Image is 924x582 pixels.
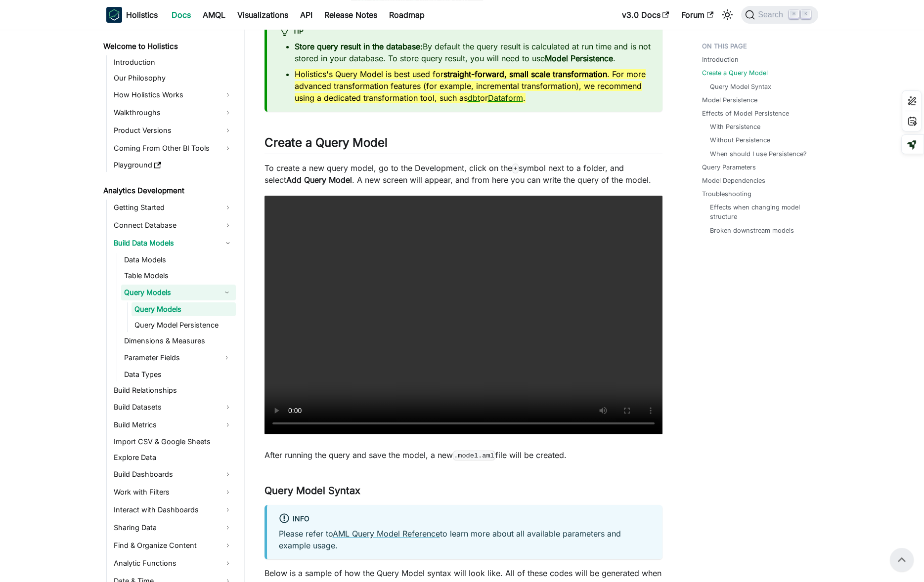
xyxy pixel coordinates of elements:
[132,318,236,332] a: Query Model Persistence
[121,368,236,381] a: Data Types
[710,149,807,159] a: When should I use Persistence?
[279,528,651,551] p: Please refer to to learn more about all available parameters and example usage.
[100,40,236,53] a: Welcome to Holistics
[295,69,443,79] lighter: Holistics's Query Model is best used for
[166,7,197,23] a: Docs
[264,449,662,461] p: After running the query and save the model, a new file will be created.
[702,95,757,105] a: Model Persistence
[719,7,735,23] button: Switch between dark and light mode (currently light mode)
[121,334,236,348] a: Dimensions & Measures
[702,55,739,64] a: Introduction
[121,253,236,267] a: Data Models
[264,196,662,434] video: Your browser does not support embedding video, but you can .
[702,176,765,185] a: Model Dependencies
[710,203,808,221] a: Effects when changing model structure
[218,285,236,300] button: Collapse sidebar category 'Query Models'
[111,399,236,415] a: Build Datasets
[453,451,496,460] code: .model.aml
[111,105,236,121] a: Walkthroughs
[264,485,662,497] h3: Query Model Syntax
[111,55,236,69] a: Introduction
[616,7,675,23] a: v3.0 Docs
[383,7,431,23] a: Roadmap
[106,7,122,23] img: Holistics
[702,189,751,199] a: Troubleshooting
[789,10,799,19] kbd: ⌘
[443,69,607,79] lighter: straight-forward, small scale transformation
[111,484,236,500] a: Work with Filters
[545,53,613,63] a: Model Persistence
[279,25,651,38] div: tip
[264,135,662,154] h2: Create a Query Model
[100,184,236,198] a: Analytics Development
[121,269,236,283] a: Table Models
[468,93,480,103] a: dbt
[121,285,218,300] a: Query Models
[279,513,651,526] div: info
[295,41,651,64] li: By default the query result is calculated at run time and is not stored in your database. To stor...
[488,93,523,103] a: Dataform
[702,109,789,118] a: Effects of Model Persistence
[295,42,423,51] strong: Store query result in the database:
[710,226,794,235] a: Broken downstream models
[702,163,756,172] a: Query Parameters
[111,235,236,251] a: Build Data Models
[741,6,818,24] button: Search (Command+K)
[111,71,236,85] a: Our Philosophy
[111,123,236,138] a: Product Versions
[231,7,294,23] a: Visualizations
[710,82,771,91] a: Query Model Syntax
[111,435,236,449] a: Import CSV & Google Sheets
[294,7,318,23] a: API
[675,7,719,23] a: Forum
[318,7,383,23] a: Release Notes
[197,7,231,23] a: AMQL
[111,451,236,464] a: Explore Data
[111,538,236,553] a: Find & Organize Content
[111,502,236,518] a: Interact with Dashboards
[710,135,770,145] a: Without Persistence
[111,158,236,172] a: Playground
[333,529,440,539] a: AML Query Model Reference
[702,68,768,78] a: Create a Query Model
[218,350,236,366] button: Expand sidebar category 'Parameter Fields'
[111,466,236,482] a: Build Dashboards
[890,548,914,572] button: Scroll back to top
[111,417,236,433] a: Build Metrics
[111,140,236,156] a: Coming From Other BI Tools
[710,122,760,131] a: With Persistence
[264,162,662,186] p: To create a new query model, go to the Development, click on the symbol next to a folder, and sel...
[111,555,236,571] a: Analytic Functions
[126,9,158,21] b: Holistics
[106,7,158,23] a: HolisticsHolistics
[111,87,236,103] a: How Holistics Works
[286,175,352,185] strong: Add Query Model
[523,93,526,103] lighter: .
[480,93,488,103] lighter: or
[801,10,811,19] kbd: K
[755,10,789,19] span: Search
[295,69,646,103] lighter: . For more advanced transformation features (for example, incremental transformation), we recomme...
[132,302,236,316] a: Query Models
[111,217,236,233] a: Connect Database
[121,350,218,366] a: Parameter Fields
[512,164,519,173] code: +
[111,200,236,215] a: Getting Started
[111,520,236,536] a: Sharing Data
[111,383,236,397] a: Build Relationships
[96,30,245,582] nav: Docs sidebar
